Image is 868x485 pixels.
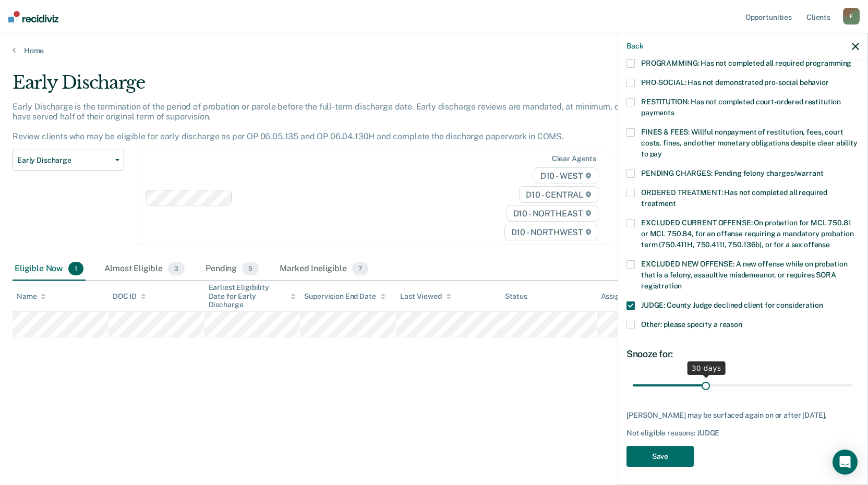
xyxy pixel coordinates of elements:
[278,258,370,281] div: Marked Ineligible
[168,262,185,275] span: 3
[552,154,596,163] div: Clear agents
[641,98,841,117] span: RESTITUTION: Has not completed court-ordered restitution payments
[641,320,742,329] span: Other: please specify a reason
[13,258,86,281] div: Eligible Now
[641,169,823,177] span: PENDING CHARGES: Pending felony charges/warrant
[203,258,261,281] div: Pending
[519,186,598,203] span: D10 - CENTRAL
[641,59,851,67] span: PROGRAMMING: Has not completed all required programming
[17,292,46,301] div: Name
[626,429,859,438] div: Not eligible reasons: JUDGE
[400,292,451,301] div: Last Viewed
[13,72,664,102] div: Early Discharge
[626,42,643,51] button: Back
[641,260,847,290] span: EXCLUDED NEW OFFENSE: A new offense while on probation that is a felony, assaultive misdemeanor, ...
[209,283,296,309] div: Earliest Eligibility Date for Early Discharge
[641,188,827,208] span: ORDERED TREATMENT: Has not completed all required treatment
[641,78,829,87] span: PRO-SOCIAL: Has not demonstrated pro-social behavior
[534,167,598,184] span: D10 - WEST
[13,46,855,55] a: Home
[688,361,726,375] div: 30 days
[102,258,187,281] div: Almost Eligible
[68,262,83,275] span: 1
[833,450,858,475] div: Open Intercom Messenger
[13,102,660,142] p: Early Discharge is the termination of the period of probation or parole before the full-term disc...
[8,11,58,22] img: Recidiviz
[601,292,650,301] div: Assigned to
[113,292,146,301] div: DOC ID
[843,8,860,25] div: F
[626,411,859,420] div: [PERSON_NAME] may be surfaced again on or after [DATE].
[641,301,823,309] span: JUDGE: County Judge declined client for consideration
[352,262,368,275] span: 7
[242,262,259,275] span: 5
[507,205,598,222] span: D10 - NORTHEAST
[641,128,858,158] span: FINES & FEES: Willful nonpayment of restitution, fees, court costs, fines, and other monetary obl...
[626,446,694,467] button: Save
[304,292,385,301] div: Supervision End Date
[505,292,527,301] div: Status
[504,224,598,240] span: D10 - NORTHWEST
[641,219,853,249] span: EXCLUDED CURRENT OFFENSE: On probation for MCL 750.81 or MCL 750.84, for an offense requiring a m...
[17,156,111,165] span: Early Discharge
[626,348,859,360] div: Snooze for:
